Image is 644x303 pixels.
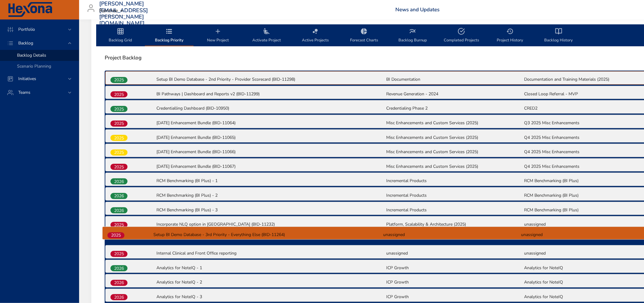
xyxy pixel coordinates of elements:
[17,52,46,58] span: Backlog Details
[387,105,523,111] p: Credentialing Phase 2
[99,6,125,16] div: Raintree
[156,265,385,271] p: Analytics for NoteIQ - 1
[99,1,148,27] h3: [PERSON_NAME][EMAIL_ADDRESS][PERSON_NAME][DOMAIN_NAME]
[387,120,523,126] p: Misc Enhancements and Custom Services (2025)
[156,135,385,141] p: [DATE] Enhancement Bundle (BID-11065)
[387,250,523,256] p: unassigned
[100,28,141,44] span: Backlog Grid
[156,164,385,170] p: [DATE] Enhancement Bundle (BID-11067)
[13,40,38,46] span: Backlog
[156,294,385,300] p: Analytics for NoteIQ - 3
[343,28,385,44] span: Forecast Charts
[441,28,482,44] span: Completed Projects
[387,149,523,155] p: Misc Enhancements and Custom Services (2025)
[156,91,385,97] p: BI Pathways | Dashboard and Reports v2 (BID-11299)
[156,221,385,227] p: Incorporate NLQ option in [GEOGRAPHIC_DATA] (BID-11232)
[387,192,523,199] p: Incremental Products
[295,28,336,44] span: Active Projects
[13,26,40,32] span: Portfolio
[387,135,523,141] p: Misc Enhancements and Custom Services (2025)
[392,28,433,44] span: Backlog Burnup
[246,28,287,44] span: Activate Project
[387,207,523,213] p: Incremental Products
[387,279,523,285] p: ICP Growth
[156,120,385,126] p: [DATE] Enhancement Bundle (BID-11064)
[489,28,531,44] span: Project History
[197,28,239,44] span: New Project
[387,76,523,83] p: BI Documentation
[156,279,385,285] p: Analytics for NoteIQ - 2
[156,207,385,213] p: RCM Benchmarking (BI Plus) - 3
[156,178,385,184] p: RCM Benchmarking (BI Plus) - 1
[7,2,53,17] img: Hexona
[387,265,523,271] p: ICP Growth
[395,6,439,13] a: News and Updates
[156,105,385,111] p: Credentialling Dashboard (BID-10950)
[156,149,385,155] p: [DATE] Enhancement Bundle (BID-11066)
[149,28,190,44] span: Backlog Priority
[387,164,523,170] p: Misc Enhancements and Custom Services (2025)
[156,76,385,83] p: Setup BI Demo Database - 2nd Priority - Provider Scorecard (BID-11298)
[156,250,385,256] p: Internal Clinical and Front Office reporting
[156,192,385,199] p: RCM Benchmarking (BI Plus) - 2
[387,221,523,227] p: Platform, Scalability & Architecture (2025)
[17,63,51,69] span: Scenario Planning
[387,294,523,300] p: ICP Growth
[387,91,523,97] p: Revenue Generation - 2024
[13,90,35,95] span: Teams
[13,76,41,82] span: Initiatives
[387,178,523,184] p: Incremental Products
[538,28,579,44] span: Backlog History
